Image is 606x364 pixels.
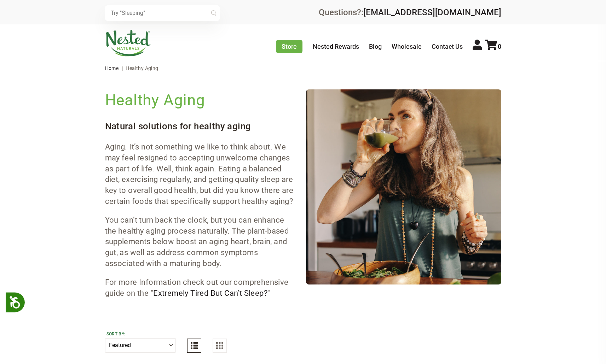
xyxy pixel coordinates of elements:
[392,43,422,50] a: Wholesale
[105,142,295,207] p: Aging. It’s not something we like to think about. We may feel resigned to accepting unwelcome cha...
[105,277,295,299] p: For more Information check out our comprehensive guide on the " "
[363,7,501,17] a: [EMAIL_ADDRESS][DOMAIN_NAME]
[106,331,174,337] label: Sort by:
[369,43,382,50] a: Blog
[120,65,125,71] span: |
[306,89,501,284] img: Collections-Healthy-Aging_1100x.jpg
[105,89,295,111] h2: Healthy Aging
[105,30,151,57] img: Nested Naturals
[105,65,119,71] a: Home
[153,289,267,298] a: Extremely Tired But Can’t Sleep?
[319,8,501,17] div: Questions?:
[191,342,198,349] img: List
[216,342,223,349] img: Grid
[498,43,501,50] span: 0
[105,5,220,21] input: Try "Sleeping"
[105,215,295,269] p: You can’t turn back the clock, but you can enhance the healthy aging process naturally. The plant...
[432,43,463,50] a: Contact Us
[276,40,302,53] a: Store
[105,61,501,75] nav: breadcrumbs
[105,120,295,133] h3: Natural solutions for healthy aging
[485,43,501,50] a: 0
[313,43,359,50] a: Nested Rewards
[126,65,158,71] span: Healthy Aging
